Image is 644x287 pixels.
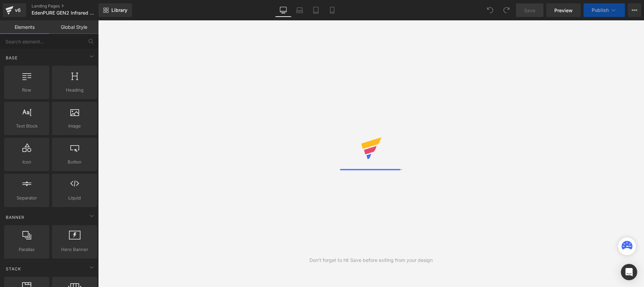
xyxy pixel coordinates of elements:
span: Icon [6,158,47,166]
a: New Library [99,3,132,17]
a: Mobile [324,3,340,17]
span: Base [5,55,18,61]
button: Redo [500,3,513,17]
button: Publish [584,3,625,17]
a: Laptop [291,3,308,17]
a: Landing Pages [32,3,110,9]
span: Save [524,7,535,14]
span: Text Block [6,122,47,130]
span: Row [6,87,47,94]
div: v6 [14,6,22,15]
button: Undo [483,3,497,17]
span: Library [111,7,127,13]
a: Desktop [275,3,291,17]
span: EdenPURE GEN2 Infrared Heater [32,10,97,16]
div: Don't forget to hit Save before exiting from your design [309,256,433,264]
span: Liquid [54,194,95,202]
span: Button [54,158,95,166]
a: Global Style [49,20,99,34]
button: More [628,3,641,17]
span: Heading [54,87,95,94]
a: Tablet [308,3,324,17]
span: Banner [5,214,25,221]
span: Image [54,122,95,130]
span: Hero Banner [54,246,95,253]
span: Parallax [6,246,47,253]
span: Stack [5,266,22,272]
a: v6 [3,3,26,17]
span: Preview [554,7,573,14]
span: Separator [6,194,47,202]
span: Publish [592,7,609,13]
div: Open Intercom Messenger [621,264,637,280]
a: Preview [546,3,581,17]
